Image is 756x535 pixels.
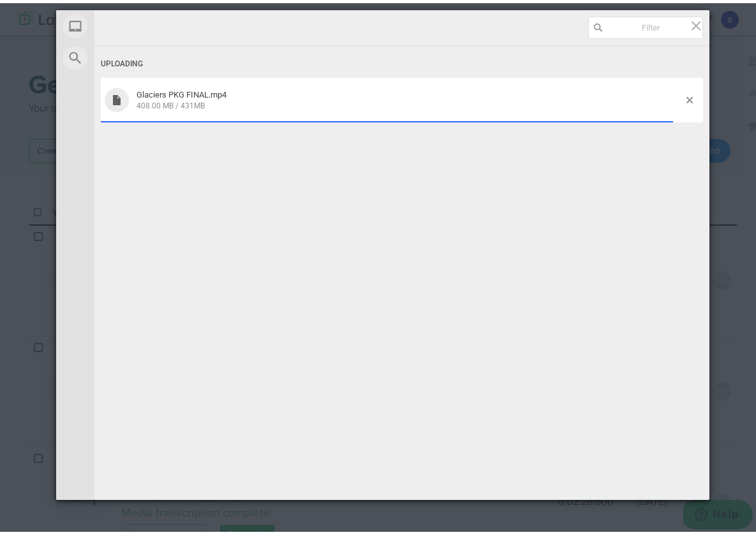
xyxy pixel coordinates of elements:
[689,15,703,29] span: Click here or hit ESC to close picker
[137,98,179,107] span: 408.00 MB /
[137,87,226,96] span: Glaciers PKG FINAL.mp4
[181,98,205,107] span: 431MB
[101,49,703,73] div: Uploading
[588,13,703,36] input: Filter
[133,87,686,108] div: Glaciers PKG FINAL.mp4
[29,9,56,20] span: Help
